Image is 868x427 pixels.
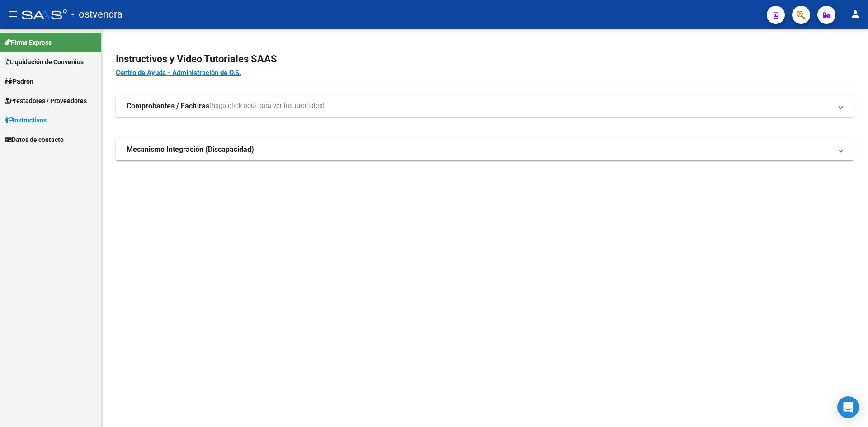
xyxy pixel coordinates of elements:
[116,51,854,68] h2: Instructivos y Video Tutoriales SAAS
[127,101,209,111] strong: Comprobantes / Facturas
[850,9,861,19] mat-icon: person
[5,57,84,67] span: Liquidación de Convenios
[116,139,854,160] mat-expansion-panel-header: Mecanismo Integración (Discapacidad)
[116,69,241,77] a: Centro de Ayuda - Administración de O.S.
[127,145,254,155] strong: Mecanismo Integración (Discapacidad)
[7,9,18,19] mat-icon: menu
[837,396,859,418] div: Open Intercom Messenger
[209,101,325,111] span: (haga click aquí para ver los tutoriales)
[116,95,854,117] mat-expansion-panel-header: Comprobantes / Facturas(haga click aquí para ver los tutoriales)
[5,76,33,86] span: Padrón
[5,135,64,145] span: Datos de contacto
[5,38,52,47] span: Firma Express
[5,96,87,106] span: Prestadores / Proveedores
[5,115,47,125] span: Instructivos
[71,5,123,24] span: - ostvendra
